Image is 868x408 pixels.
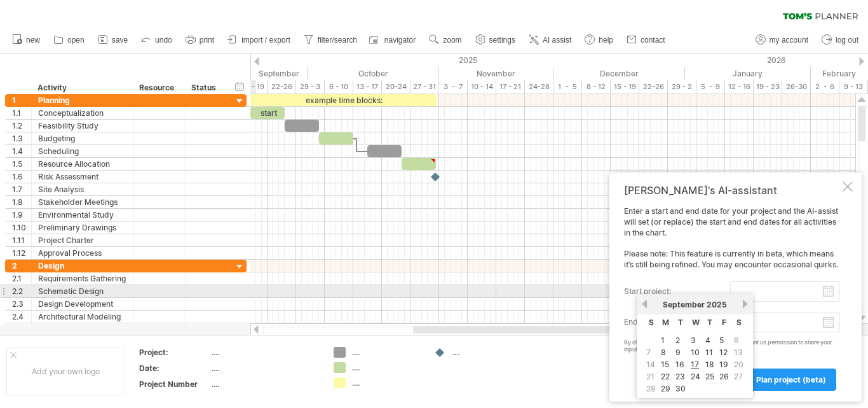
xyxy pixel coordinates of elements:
[722,318,726,327] span: Friday
[644,371,658,382] td: this is a weekend day
[38,298,126,310] div: Design Development
[410,80,439,94] div: 27 - 31
[239,80,268,94] div: 15 - 19
[685,67,811,80] div: January 2026
[644,347,658,358] td: this is a weekend day
[645,346,652,358] span: 7
[9,32,44,48] a: new
[732,371,745,382] td: this is a weekend day
[668,80,696,94] div: 29 - 2
[95,32,132,48] a: save
[746,369,836,391] a: plan project (beta)
[139,81,178,94] div: Resource
[756,375,826,384] span: plan project (beta)
[732,359,745,370] td: this is a weekend day
[543,36,571,45] span: AI assist
[818,32,862,48] a: log out
[296,80,325,94] div: 29 - 3
[704,370,715,383] a: 25
[660,334,666,346] a: 1
[689,370,702,383] a: 24
[624,339,840,353] div: By clicking the 'plan project (beta)' button you grant us permission to share your input with for...
[836,36,858,45] span: log out
[660,383,672,395] a: 29
[689,358,700,370] a: 17
[718,334,725,346] a: 5
[553,80,582,94] div: 1 - 5
[12,107,31,119] div: 1.1
[212,363,318,374] div: ....
[384,36,416,45] span: navigator
[38,285,126,297] div: Schematic Design
[12,234,31,246] div: 1.11
[644,383,658,394] td: this is a weekend day
[325,80,353,94] div: 6 - 10
[12,209,31,221] div: 1.9
[725,80,754,94] div: 12 - 16
[740,299,750,309] a: next
[624,312,730,332] label: end project:
[352,362,421,373] div: ....
[12,171,31,183] div: 1.6
[426,32,465,48] a: zoom
[38,145,126,157] div: Scheduling
[38,222,126,234] div: Preliminary Drawings
[663,300,705,309] span: September
[12,94,31,106] div: 1
[733,358,745,370] span: 20
[645,370,656,383] span: 21
[353,80,382,94] div: 13 - 17
[12,196,31,208] div: 1.8
[678,318,683,327] span: Tuesday
[38,311,126,323] div: Architectural Modeling
[38,234,126,246] div: Project Charter
[139,379,209,390] div: Project Number
[733,370,744,383] span: 27
[38,196,126,208] div: Stakeholder Meetings
[581,32,617,48] a: help
[12,120,31,132] div: 1.2
[525,80,553,94] div: 24-28
[139,347,209,358] div: Project:
[752,32,812,48] a: my account
[704,334,712,346] a: 4
[12,222,31,234] div: 1.10
[439,67,553,80] div: November 2025
[38,94,126,106] div: Planning
[367,32,419,48] a: navigator
[38,132,126,144] div: Budgeting
[38,247,126,259] div: Approval Process
[624,281,730,302] label: start project:
[38,323,126,335] div: Structural Engineering
[611,80,639,94] div: 15 - 19
[696,80,725,94] div: 5 - 9
[112,36,128,45] span: save
[689,334,697,346] a: 3
[301,32,361,48] a: filter/search
[138,32,176,48] a: undo
[6,348,125,395] div: Add your own logo
[12,298,31,310] div: 2.3
[38,171,126,183] div: Risk Assessment
[318,36,357,45] span: filter/search
[12,247,31,259] div: 1.12
[212,379,318,390] div: ....
[674,383,687,395] a: 30
[439,80,468,94] div: 3 - 7
[12,183,31,195] div: 1.7
[811,80,839,94] div: 2 - 6
[38,158,126,170] div: Resource Allocation
[67,36,85,45] span: open
[12,311,31,323] div: 2.4
[732,335,745,346] td: this is a weekend day
[782,80,811,94] div: 26-30
[50,32,88,48] a: open
[582,80,611,94] div: 8 - 12
[12,285,31,297] div: 2.2
[352,347,421,358] div: ....
[649,318,654,327] span: Sunday
[707,300,727,309] span: 2025
[241,36,290,45] span: import / export
[250,94,437,106] div: example time blocks:
[660,358,670,370] a: 15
